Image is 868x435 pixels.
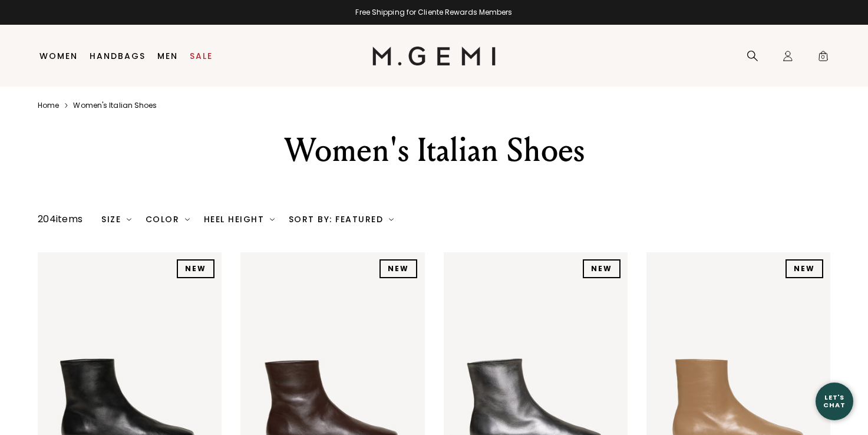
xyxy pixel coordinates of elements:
img: M.Gemi [372,47,496,65]
div: 204 items [38,212,82,226]
a: Home [38,101,59,110]
div: Size [101,215,131,224]
a: Sale [190,51,213,61]
img: chevron-down.svg [185,217,190,222]
div: NEW [379,259,417,278]
div: Heel Height [204,215,275,224]
div: Women's Italian Shoes [230,129,639,172]
img: chevron-down.svg [270,217,275,222]
div: NEW [786,259,823,278]
div: Color [146,215,190,224]
a: Men [157,51,178,61]
span: 0 [817,52,829,64]
a: Women's italian shoes [73,101,157,110]
div: NEW [177,259,214,278]
div: Let's Chat [816,394,853,408]
div: Sort By: Featured [289,215,394,224]
img: chevron-down.svg [127,217,131,222]
img: chevron-down.svg [389,217,394,222]
a: Women [39,51,78,61]
a: Handbags [90,51,146,61]
div: NEW [583,259,621,278]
